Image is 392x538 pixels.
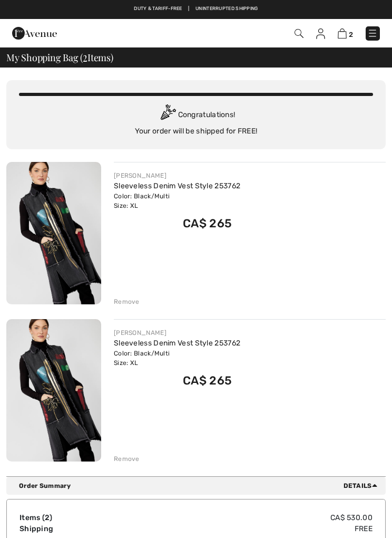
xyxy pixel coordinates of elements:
span: 2 [83,51,87,63]
td: Shipping [19,523,143,534]
div: Remove [114,454,140,464]
div: Remove [114,297,140,306]
img: Shopping Bag [338,28,347,39]
img: Congratulation2.svg [157,104,178,126]
div: Color: Black/Multi Size: XL [114,349,240,368]
div: Order Summary [19,481,381,491]
img: Search [295,29,303,38]
img: Sleeveless Denim Vest Style 253762 [6,319,101,462]
td: Items ( ) [19,512,143,523]
img: Sleeveless Denim Vest Style 253762 [6,162,101,304]
span: My Shopping Bag ( Items) [6,53,113,62]
div: [PERSON_NAME] [114,328,240,338]
span: Details [344,481,381,491]
a: 2 [338,28,353,39]
a: Sleeveless Denim Vest Style 253762 [114,339,240,348]
img: My Info [316,28,325,39]
span: CA$ 265 [183,373,232,388]
td: Free [143,523,373,534]
td: CA$ 530.00 [143,512,373,523]
img: Menu [367,28,378,39]
span: 2 [349,31,353,39]
a: Sleeveless Denim Vest Style 253762 [114,181,240,190]
a: 1ère Avenue [12,28,57,37]
img: 1ère Avenue [12,23,57,44]
div: [PERSON_NAME] [114,171,240,180]
span: CA$ 265 [183,216,232,230]
div: Color: Black/Multi Size: XL [114,191,240,210]
span: 2 [45,513,50,522]
div: Congratulations! Your order will be shipped for FREE! [19,104,373,137]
